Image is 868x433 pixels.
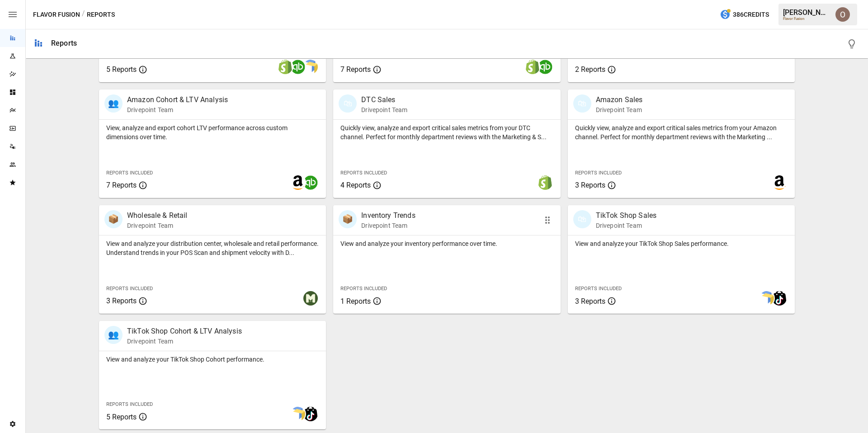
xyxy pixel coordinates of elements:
[106,355,319,364] p: View and analyze your TikTok Shop Cohort performance.
[106,297,137,305] span: 3 Reports
[127,221,188,230] p: Drivepoint Team
[127,210,188,221] p: Wholesale & Retail
[291,407,305,421] img: smart model
[575,65,605,74] span: 2 Reports
[759,291,774,306] img: smart model
[340,239,553,248] p: View and analyze your inventory performance over time.
[361,210,415,221] p: Inventory Trends
[573,210,591,228] div: 🛍
[106,170,153,176] span: Reports Included
[104,210,123,228] div: 📦
[339,210,357,228] div: 📦
[51,39,77,47] div: Reports
[575,170,622,176] span: Reports Included
[573,94,591,113] div: 🛍
[783,17,830,21] div: Flavor Fusion
[106,181,137,189] span: 7 Reports
[106,123,319,141] p: View, analyze and export cohort LTV performance across custom dimensions over time.
[835,7,850,22] img: Oleksii Flok
[291,60,305,74] img: quickbooks
[830,2,855,27] button: Oleksii Flok
[575,286,622,292] span: Reports Included
[278,60,292,74] img: shopify
[33,9,80,20] button: Flavor Fusion
[596,221,657,230] p: Drivepoint Team
[596,105,643,114] p: Drivepoint Team
[783,8,830,17] div: [PERSON_NAME]
[575,239,788,248] p: View and analyze your TikTok Shop Sales performance.
[361,94,407,105] p: DTC Sales
[361,221,415,230] p: Drivepoint Team
[575,297,605,306] span: 3 Reports
[340,65,371,74] span: 7 Reports
[716,6,773,23] button: 386Credits
[575,181,605,189] span: 3 Reports
[106,286,153,292] span: Reports Included
[340,181,371,189] span: 4 Reports
[340,123,553,141] p: Quickly view, analyze and export critical sales metrics from your DTC channel. Perfect for monthl...
[127,94,228,105] p: Amazon Cohort & LTV Analysis
[772,175,787,190] img: amazon
[104,326,123,344] div: 👥
[340,170,387,176] span: Reports Included
[303,291,318,306] img: muffindata
[127,326,242,337] p: TikTok Shop Cohort & LTV Analysis
[303,60,318,74] img: smart model
[340,297,371,306] span: 1 Reports
[772,291,787,306] img: tiktok
[538,175,552,190] img: shopify
[106,401,153,407] span: Reports Included
[127,105,228,114] p: Drivepoint Team
[106,413,137,421] span: 5 Reports
[303,407,318,421] img: tiktok
[127,337,242,346] p: Drivepoint Team
[82,9,85,20] div: /
[596,94,643,105] p: Amazon Sales
[525,60,540,74] img: shopify
[575,123,788,141] p: Quickly view, analyze and export critical sales metrics from your Amazon channel. Perfect for mon...
[291,175,305,190] img: amazon
[361,105,407,114] p: Drivepoint Team
[538,60,552,74] img: quickbooks
[733,9,769,20] span: 386 Credits
[106,65,137,74] span: 5 Reports
[339,94,357,113] div: 🛍
[104,94,123,113] div: 👥
[106,239,319,257] p: View and analyze your distribution center, wholesale and retail performance. Understand trends in...
[596,210,657,221] p: TikTok Shop Sales
[340,286,387,292] span: Reports Included
[303,175,318,190] img: quickbooks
